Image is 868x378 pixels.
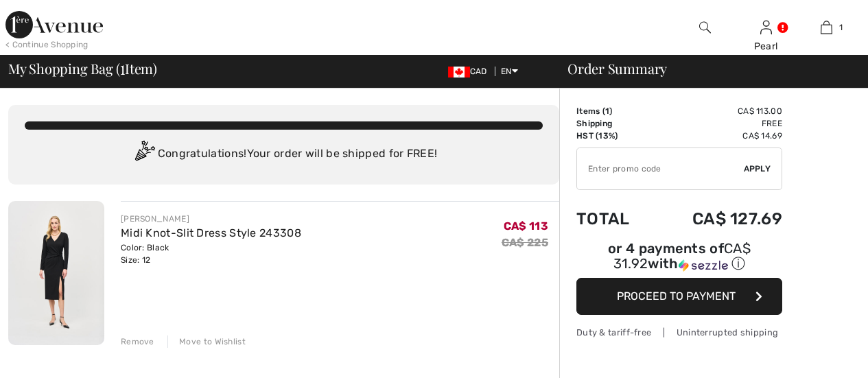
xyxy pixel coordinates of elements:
[576,278,782,315] button: Proceed to Payment
[797,19,856,36] a: 1
[25,141,543,168] div: Congratulations! Your order will be shipped for FREE!
[576,242,782,278] div: or 4 payments ofCA$ 31.92withSezzle Click to learn more about Sezzle
[8,201,104,345] img: Midi Knot-Slit Dress Style 243308
[839,21,843,34] span: 1
[736,39,796,54] div: Pearl
[577,148,744,189] input: Promo code
[699,19,711,36] img: search the website
[121,241,301,266] div: Color: Black Size: 12
[504,220,548,233] span: CA$ 113
[679,259,728,272] img: Sezzle
[613,240,751,272] span: CA$ 31.92
[653,196,782,242] td: CA$ 127.69
[551,62,860,75] div: Order Summary
[653,130,782,142] td: CA$ 14.69
[121,226,301,239] a: Midi Knot-Slit Dress Style 243308
[653,105,782,117] td: CA$ 113.00
[576,105,653,117] td: Items ( )
[653,117,782,130] td: Free
[167,335,246,348] div: Move to Wishlist
[121,335,154,348] div: Remove
[576,242,782,273] div: or 4 payments of with
[821,19,832,36] img: My Bag
[121,213,301,225] div: [PERSON_NAME]
[501,67,518,76] span: EN
[576,130,653,142] td: HST (13%)
[760,19,772,36] img: My Info
[5,11,103,38] img: 1ère Avenue
[617,290,736,303] span: Proceed to Payment
[576,326,782,339] div: Duty & tariff-free | Uninterrupted shipping
[502,236,548,249] s: CA$ 225
[5,38,89,51] div: < Continue Shopping
[605,106,609,116] span: 1
[8,62,157,75] span: My Shopping Bag ( Item)
[576,117,653,130] td: Shipping
[448,67,470,78] img: Canadian Dollar
[448,67,493,76] span: CAD
[760,21,772,34] a: Sign In
[744,163,771,175] span: Apply
[576,196,653,242] td: Total
[120,58,125,76] span: 1
[130,141,158,168] img: Congratulation2.svg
